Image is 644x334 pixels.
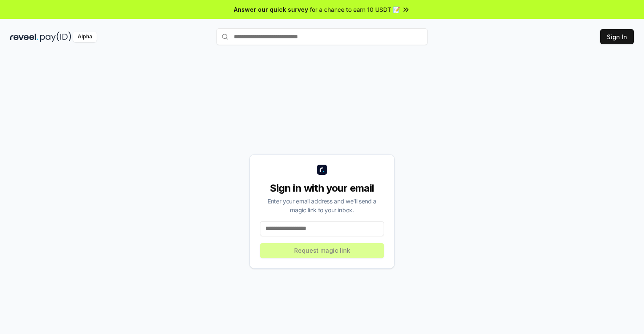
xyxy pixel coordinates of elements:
[234,5,308,14] span: Answer our quick survey
[260,197,384,214] div: Enter your email address and we’ll send a magic link to your inbox.
[40,32,71,42] img: pay_id
[317,165,327,175] img: logo_small
[260,182,384,195] div: Sign in with your email
[10,32,38,42] img: reveel_dark
[310,5,400,14] span: for a chance to earn 10 USDT 📝
[73,32,97,42] div: Alpha
[600,29,634,44] button: Sign In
